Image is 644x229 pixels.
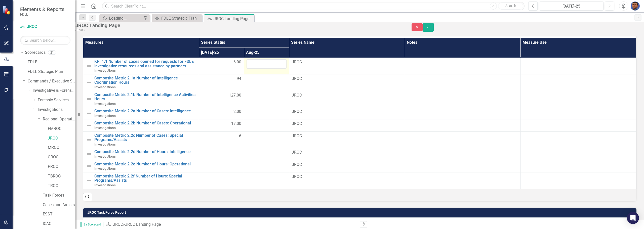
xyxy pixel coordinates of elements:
[101,15,142,21] a: Loading...
[292,59,402,65] span: JROC
[292,133,402,139] span: JROC
[237,76,241,82] span: 94
[48,173,75,179] a: TBROC
[292,76,402,82] span: JROC
[48,183,75,189] a: TROC
[94,174,196,183] a: Composite Metric 2.2f Number of Hours: Special Programs/Assists
[292,150,402,155] span: JROC
[113,222,123,227] a: JROC
[94,154,116,158] span: Investigations
[631,2,640,11] img: Victor Bolena
[86,122,92,128] img: Not Defined
[94,166,116,170] span: Investigations
[161,15,201,21] div: FDLE Strategic Plan
[43,202,75,208] a: Cases and Arrests
[233,109,241,115] span: 2.00
[94,109,196,113] a: Composite Metric 2.2a Number of Cases: Intelligence
[214,16,253,22] div: JROC Landing Page
[86,177,92,184] img: Not Defined
[102,2,525,11] input: Search ClearPoint...
[292,109,402,115] span: JROC
[86,163,92,169] img: Not Defined
[94,150,196,154] a: Composite Metric 2.2d Number of Hours: Intelligence
[48,154,75,160] a: OROC
[94,162,196,166] a: Composite Metric 2.2e Number of Hours: Operational
[627,212,639,224] div: Open Intercom Messenger
[75,28,401,32] div: JROC
[541,3,602,9] div: [DATE]-25
[75,23,401,28] div: JROC Landing Page
[86,110,92,116] img: Not Defined
[233,59,241,65] span: 6.00
[292,162,402,168] span: JROC
[239,133,241,139] span: 6
[20,12,64,16] small: FDLE
[539,2,603,11] button: [DATE]-25
[20,24,70,30] a: JROC
[86,137,92,143] img: Not Defined
[28,69,75,75] a: FDLE Strategic Plan
[292,93,402,98] span: JROC
[94,68,116,72] span: Investigations
[48,51,56,55] div: 21
[25,50,46,56] a: Scorecards
[28,78,75,84] a: Commands / Executive Support Branch
[231,121,241,127] span: 17.00
[48,135,75,141] a: JROC
[292,121,402,127] span: JROC
[86,151,92,157] img: Not Defined
[43,116,75,122] a: Regional Operations Centers
[87,211,634,214] h3: JROC Task Force Report
[106,222,356,227] div: »
[94,121,196,125] a: Composite Metric 2.2b Number of Cases: Operational
[43,221,75,227] a: ICAC
[48,164,75,170] a: PROC
[94,133,196,142] a: Composite Metric 2.2c Number of Cases: Special Programs/Assists
[94,114,116,118] span: Investigations
[94,93,196,101] a: Composite Metric 2.1b Number of Intelligence Activities Hours
[109,15,142,21] div: Loading...
[292,174,402,180] span: JROC
[48,145,75,151] a: MROC
[80,222,103,227] span: By Scorecard
[94,183,116,187] span: Investigations
[48,126,75,132] a: FMROC
[86,63,92,69] img: Not Defined
[94,85,116,89] span: Investigations
[94,76,196,85] a: Composite Metric 2.1a Number of Intelligence Coordination Hours
[3,6,11,15] img: ClearPoint Strategy
[28,59,75,65] a: FDLE
[125,222,161,227] div: JROC Landing Page
[38,97,75,103] a: Forensic Services
[229,93,241,98] span: 127.00
[94,59,196,68] a: KPI 1.1 Number of cases opened for requests for FDLE investigative resources and assistance by pa...
[86,79,92,85] img: Not Defined
[33,88,75,94] a: Investigative & Forensic Services Command
[43,193,75,198] a: Task Forces
[43,211,75,217] a: ESST
[505,4,516,8] span: Search
[86,96,92,102] img: Not Defined
[498,3,523,10] button: Search
[94,102,116,106] span: Investigations
[153,15,201,21] a: FDLE Strategic Plan
[20,6,64,12] span: Elements & Reports
[20,36,70,45] input: Search Below...
[38,107,75,113] a: Investigations
[94,126,116,130] span: Investigations
[94,142,116,146] span: Investigations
